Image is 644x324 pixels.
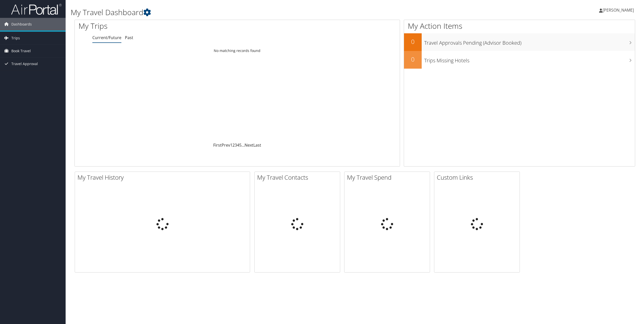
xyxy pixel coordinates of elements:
a: First [213,142,222,148]
a: 3 [235,142,237,148]
a: [PERSON_NAME] [599,3,639,18]
h2: 0 [404,37,422,46]
span: Book Travel [11,45,31,57]
h1: My Action Items [404,21,635,31]
h1: My Travel Dashboard [71,7,449,18]
h3: Travel Approvals Pending (Advisor Booked) [424,37,635,46]
a: Prev [222,142,230,148]
a: 0Trips Missing Hotels [404,51,635,69]
span: Travel Approval [11,58,38,70]
a: Last [253,142,261,148]
h2: My Travel Spend [347,173,430,182]
a: 0Travel Approvals Pending (Advisor Booked) [404,33,635,51]
span: … [241,142,245,148]
a: Past [125,35,133,40]
a: 5 [239,142,241,148]
h1: My Trips [78,21,260,31]
h2: My Travel History [77,173,250,182]
span: Dashboards [11,18,32,31]
h2: 0 [404,55,422,64]
span: Trips [11,32,20,44]
h2: Custom Links [437,173,520,182]
a: 1 [230,142,232,148]
img: airportal-logo.png [11,3,62,15]
span: [PERSON_NAME] [603,7,634,13]
h3: Trips Missing Hotels [424,55,635,64]
a: 2 [232,142,235,148]
a: 4 [237,142,239,148]
a: Current/Future [92,35,121,40]
h2: My Travel Contacts [257,173,340,182]
a: Next [245,142,253,148]
td: No matching records found [75,46,400,55]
